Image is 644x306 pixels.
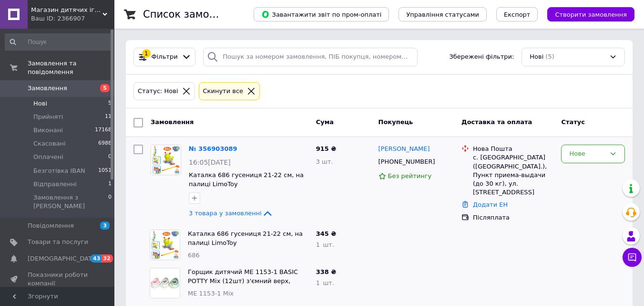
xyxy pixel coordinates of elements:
span: Доставка та оплата [461,118,532,126]
img: Фото товару [151,145,181,175]
span: Фільтри [152,53,178,62]
span: [DEMOGRAPHIC_DATA] [28,254,98,263]
button: Чат з покупцем [623,248,642,267]
span: ME 1153-1 Mix [188,290,234,297]
span: Замовлення [28,84,67,93]
span: 11 [105,113,112,121]
img: Фото товару [150,268,180,298]
span: 1 [108,180,112,189]
span: (5) [545,53,554,60]
span: Статус [561,118,585,126]
div: Cкинути все [201,86,245,96]
span: 915 ₴ [316,145,337,152]
button: Завантажити звіт по пром-оплаті [254,7,389,21]
span: Cума [316,118,334,126]
input: Пошук [5,33,112,51]
button: Експорт [496,7,538,21]
span: 1051 [98,167,112,175]
a: Каталка 686 гусениця 21-22 см, на палиці LimoToy [189,171,304,188]
span: Показники роботи компанії [28,271,88,288]
span: 1 шт. [316,279,334,286]
span: Збережені фільтри: [449,53,514,62]
a: Фото товару [151,145,181,175]
div: [PHONE_NUMBER] [377,156,437,168]
span: 5 [100,84,110,92]
span: 0 [108,193,112,211]
span: 345 ₴ [316,230,337,237]
input: Пошук за номером замовлення, ПІБ покупця, номером телефону, Email, номером накладної [203,48,417,66]
button: Управління статусами [399,7,487,21]
span: Управління статусами [406,11,479,18]
span: Без рейтингу [388,172,432,179]
div: Післяплата [473,213,553,222]
div: Нове [569,149,605,159]
span: 686 [188,252,200,259]
span: Товари та послуги [28,238,88,246]
span: 17168 [95,126,112,135]
span: 32 [102,254,112,263]
span: Замовлення з [PERSON_NAME] [33,193,108,211]
a: Горщик дитячий ME 1153-1 BASIC POTTY Mix (12шт) з'ємний верх, 35х31х24,5см, св.беж.6, св.зелен.3,... [188,268,305,302]
a: Каталка 686 гусениця 21-22 см, на палиці LimoToy [188,230,303,246]
div: с. [GEOGRAPHIC_DATA] ([GEOGRAPHIC_DATA].), Пункт приема-выдачи (до 30 кг), ул. [STREET_ADDRESS] [473,153,553,197]
span: 5 [108,99,112,108]
div: Статус: Нові [136,86,180,96]
span: Виконані [33,126,63,135]
span: Створити замовлення [555,11,627,18]
span: Скасовані [33,139,66,148]
span: 43 [91,254,102,263]
span: Завантажити звіт по пром-оплаті [261,10,381,19]
span: 3 товара у замовленні [189,210,262,217]
span: Прийняті [33,113,63,121]
div: 1 [142,49,151,58]
span: Магазин дитячих іграшок Anna-Toys [31,6,102,14]
span: 3 шт. [316,158,333,165]
span: 338 ₴ [316,268,337,275]
div: Нова Пошта [473,145,553,153]
span: 6988 [98,139,112,148]
div: Ваш ID: 2366907 [31,14,114,23]
a: Створити замовлення [538,11,634,18]
a: [PERSON_NAME] [378,145,430,154]
h1: Список замовлень [143,9,240,20]
span: Відправленні [33,180,77,189]
span: Повідомлення [28,222,74,230]
span: Оплачені [33,153,63,161]
a: Додати ЕН [473,201,508,208]
img: Фото товару [150,230,180,260]
span: Нові [530,53,543,62]
span: 16:05[DATE] [189,158,231,166]
a: № 356903089 [189,145,237,152]
span: 0 [108,153,112,161]
span: Нові [33,99,47,108]
span: Експорт [504,11,531,18]
span: 1 шт. [316,241,334,248]
span: Безготівка IBAN [33,167,85,175]
a: 3 товара у замовленні [189,210,273,217]
span: 3 [100,222,110,230]
button: Створити замовлення [547,7,634,21]
span: Покупець [378,118,413,126]
span: Замовлення [151,118,194,126]
span: Замовлення та повідомлення [28,59,114,76]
